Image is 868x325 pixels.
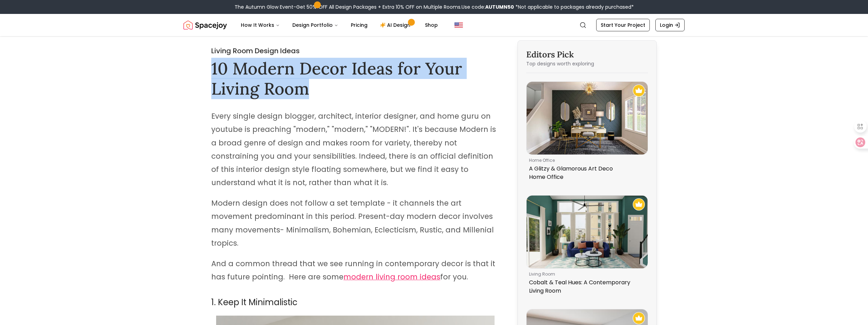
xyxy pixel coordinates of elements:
[633,312,645,324] img: Recommended Spacejoy Design - A Fun & Comfy Eclectic Living & Dining Room
[514,3,634,10] span: *Not applicable to packages already purchased*
[211,259,495,282] span: And a common thread that we see running in contemporary decor is that it has future pointing. Her...
[235,18,285,32] button: How It Works
[211,198,494,248] span: Modern design does not follow a set template - it channels the art movement predominant in this p...
[183,18,227,32] a: Spacejoy
[596,19,650,31] a: Start Your Project
[183,14,685,36] nav: Global
[526,81,648,184] a: A Glitzy & Glamorous Art Deco Home OfficeRecommended Spacejoy Design - A Glitzy & Glamorous Art D...
[526,195,648,298] a: Cobalt & Teal Hues: A Contemporary Living RoomRecommended Spacejoy Design - Cobalt & Teal Hues: A...
[529,278,642,295] p: Cobalt & Teal Hues: A Contemporary Living Room
[235,3,634,10] div: The Autumn Glow Event-Get 50% OFF All Design Packages + Extra 10% OFF on Multiple Rooms.
[485,3,514,10] b: AUTUMN50
[455,21,463,29] img: United States
[527,196,648,268] img: Cobalt & Teal Hues: A Contemporary Living Room
[526,49,648,60] h3: Editors Pick
[183,18,227,32] img: Spacejoy Logo
[419,18,443,32] a: Shop
[374,18,418,32] a: AI Design
[529,165,642,181] p: A Glitzy & Glamorous Art Deco Home Office
[526,60,648,67] p: Top designs worth exploring
[633,85,645,97] img: Recommended Spacejoy Design - A Glitzy & Glamorous Art Deco Home Office
[345,18,373,32] a: Pricing
[344,274,440,282] a: modern living room ideas
[655,19,685,31] a: Login
[211,46,499,56] h2: Living Room Design Ideas
[211,111,496,188] span: Every single design blogger, architect, interior designer, and home guru on youtube is preaching ...
[461,3,514,10] span: Use code:
[527,82,648,154] img: A Glitzy & Glamorous Art Deco Home Office
[440,272,468,282] span: for you.
[287,18,344,32] button: Design Portfolio
[529,271,642,277] p: living room
[235,18,443,32] nav: Main
[344,272,440,282] span: modern living room ideas
[529,158,642,163] p: home office
[211,58,499,98] h1: 10 Modern Decor Ideas for Your Living Room
[211,296,298,308] span: 1. Keep It Minimalistic
[633,198,645,211] img: Recommended Spacejoy Design - Cobalt & Teal Hues: A Contemporary Living Room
